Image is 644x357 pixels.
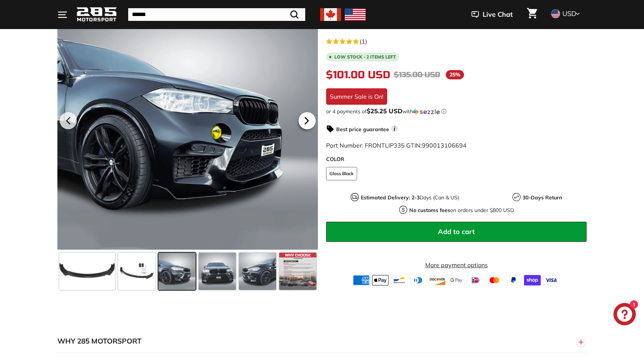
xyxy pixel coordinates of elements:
[326,142,467,149] span: Part Number: FRONTLIP335 GTIN:
[326,108,587,115] div: or 4 payments of with
[543,275,560,285] img: visa
[391,125,398,132] span: i
[422,142,467,149] span: 990013106694
[128,8,305,21] input: Search
[326,36,587,46] a: 5.0 rating (1 votes)
[486,275,503,285] img: master
[523,2,542,27] a: Cart
[326,69,390,81] span: $101.00 USD
[391,275,408,285] img: bancontact
[446,70,464,79] span: 25%
[326,222,587,242] button: Add to cart
[76,6,117,23] img: Logo_285_Motorsport_areodynamics_components
[483,10,513,19] span: Live Chat
[326,260,587,269] a: More payment options
[372,275,389,285] img: apple_pay
[334,55,396,59] span: Low stock - 2 items left
[429,275,446,285] img: discover
[505,275,522,285] img: paypal
[353,275,370,285] img: american_express
[410,275,427,285] img: diners_club
[367,107,402,115] span: $25.25 USD
[448,275,465,285] img: google_pay
[326,88,387,105] div: Summer Sale is On!
[326,7,587,31] h1: Front Lip Splitter - [DATE]-[DATE] BMW X5 F15 & X5 M F85
[57,330,587,353] button: WHY 285 MOTORSPORT
[326,108,587,115] div: or 4 payments of$25.25 USDwithSezzle Click to learn more about Sezzle
[336,126,389,133] strong: Best price guarantee
[360,37,367,46] span: (1)
[467,275,484,285] img: ideal
[361,194,420,201] strong: Estimated Delivery: 2-3
[523,194,562,201] strong: 30-Days Return
[326,155,587,163] label: COLOR
[524,275,541,285] img: shopify_pay
[562,9,576,18] span: USD
[611,303,638,327] inbox-online-store-chat: Shopify online store chat
[409,206,514,214] p: on orders under $800 USD
[413,108,440,115] img: Sezzle
[394,70,440,79] span: $135.00 USD
[409,207,450,214] strong: No customs fees
[361,194,459,202] p: Days (Can & US)
[438,227,475,236] span: Add to cart
[462,5,523,24] button: Live Chat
